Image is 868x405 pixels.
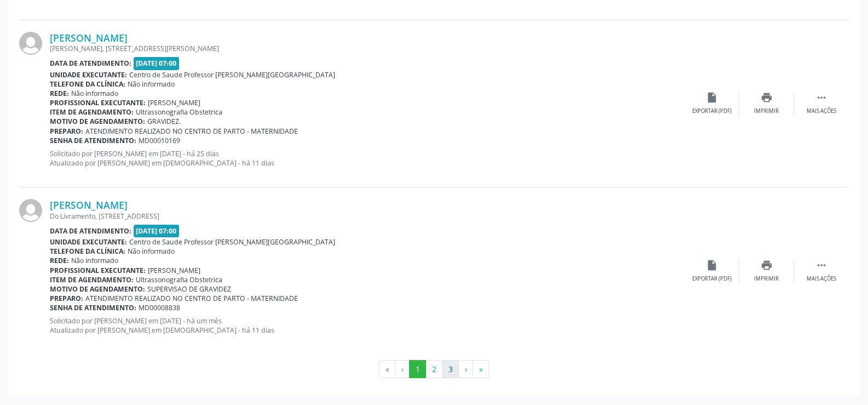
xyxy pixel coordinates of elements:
span: Não informado [71,89,118,98]
i: insert_drive_file [706,92,718,104]
span: ATENDIMENTO REALIZADO NO CENTRO DE PARTO - MATERNIDADE [85,127,298,136]
span: [PERSON_NAME] [148,98,200,107]
button: Go to page 3 [442,360,459,379]
b: Data de atendimento: [50,59,131,68]
b: Senha de atendimento: [50,303,136,312]
span: SUPERVISAO DE GRAVIDEZ [147,284,231,294]
span: Não informado [128,79,175,89]
b: Rede: [50,256,69,265]
span: Não informado [128,247,175,256]
button: Go to last page [473,360,489,379]
b: Telefone da clínica: [50,79,125,89]
i: print [761,92,773,104]
span: MD00008838 [139,303,180,312]
img: img [19,32,42,55]
button: Go to page 1 [409,360,426,379]
a: [PERSON_NAME] [50,199,128,211]
b: Preparo: [50,127,83,136]
ul: Pagination [19,360,849,379]
p: Solicitado por [PERSON_NAME] em [DATE] - há 25 dias Atualizado por [PERSON_NAME] em [DEMOGRAPHIC_... [50,149,685,168]
span: Ultrassonografia Obstetrica [136,275,222,284]
span: MD00010169 [139,136,180,145]
i:  [815,92,827,104]
b: Unidade executante: [50,237,127,247]
b: Item de agendamento: [50,275,134,284]
span: ATENDIMENTO REALIZADO NO CENTRO DE PARTO - MATERNIDADE [85,294,298,303]
div: Imprimir [754,107,779,115]
i:  [815,259,827,271]
img: img [19,199,42,222]
button: Go to next page [458,360,473,379]
span: [PERSON_NAME] [148,266,200,275]
div: Exportar (PDF) [692,275,732,283]
b: Profissional executante: [50,266,146,275]
p: Solicitado por [PERSON_NAME] em [DATE] - há um mês Atualizado por [PERSON_NAME] em [DEMOGRAPHIC_D... [50,316,685,335]
div: Do Livramento, [STREET_ADDRESS] [50,212,685,221]
span: Centro de Saude Professor [PERSON_NAME][GEOGRAPHIC_DATA] [129,70,335,79]
i: print [761,259,773,271]
div: [PERSON_NAME], [STREET_ADDRESS][PERSON_NAME] [50,44,685,53]
b: Item de agendamento: [50,107,134,117]
div: Exportar (PDF) [692,107,732,115]
div: Mais ações [807,275,836,283]
b: Telefone da clínica: [50,247,125,256]
b: Rede: [50,89,69,98]
span: GRAVIDEZ. [147,117,181,126]
b: Motivo de agendamento: [50,117,145,126]
b: Senha de atendimento: [50,136,136,145]
b: Data de atendimento: [50,226,131,236]
i: insert_drive_file [706,259,718,271]
a: [PERSON_NAME] [50,32,128,44]
span: [DATE] 07:00 [134,57,180,70]
button: Go to page 2 [426,360,442,379]
b: Motivo de agendamento: [50,284,145,294]
span: Não informado [71,256,118,265]
b: Unidade executante: [50,70,127,79]
b: Preparo: [50,294,83,303]
b: Profissional executante: [50,98,146,107]
span: Ultrassonografia Obstetrica [136,107,222,117]
span: [DATE] 07:00 [134,225,180,237]
span: Centro de Saude Professor [PERSON_NAME][GEOGRAPHIC_DATA] [129,237,335,247]
div: Mais ações [807,107,836,115]
div: Imprimir [754,275,779,283]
